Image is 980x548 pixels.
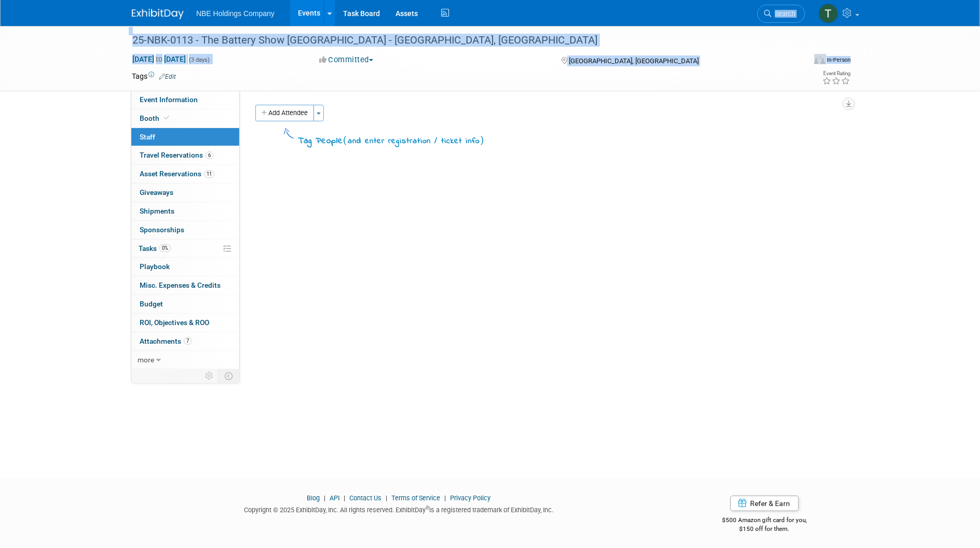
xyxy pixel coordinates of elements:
[196,9,275,18] span: NBE Holdings Company
[140,300,163,308] span: Budget
[307,494,320,502] a: Blog
[298,134,484,148] div: Tag People
[814,55,825,64] img: Format-Inperson.png
[206,151,213,159] span: 6
[681,509,849,533] div: $500 Amazon gift card for you,
[321,494,328,502] span: |
[204,170,214,178] span: 11
[391,494,440,502] a: Terms of Service
[426,505,429,511] sup: ®
[131,351,239,369] a: more
[140,133,155,141] span: Staff
[341,494,348,502] span: |
[140,318,209,327] span: ROI, Objectives & ROO
[140,262,170,271] span: Playbook
[140,281,221,289] span: Misc. Expenses & Credits
[681,525,849,533] div: $150 off for them.
[826,56,851,64] div: In-Person
[132,71,176,81] td: Tags
[129,31,790,50] div: 25-NBK-0113 - The Battery Show [GEOGRAPHIC_DATA] - [GEOGRAPHIC_DATA], [GEOGRAPHIC_DATA]
[343,135,348,145] span: (
[131,295,239,313] a: Budget
[131,184,239,202] a: Giveaways
[771,10,795,18] span: Search
[132,9,184,19] img: ExhibitDay
[349,494,382,502] a: Contact Us
[569,57,699,65] span: [GEOGRAPHIC_DATA], [GEOGRAPHIC_DATA]
[255,105,314,121] button: Add Attendee
[140,337,192,345] span: Attachments
[383,494,390,502] span: |
[140,207,174,215] span: Shipments
[140,151,213,159] span: Travel Reservations
[131,276,239,294] a: Misc. Expenses & Credits
[159,73,176,80] a: Edit
[184,337,192,345] span: 7
[219,369,240,383] td: Toggle Event Tabs
[131,128,239,146] a: Staff
[131,240,239,258] a: Tasks0%
[140,188,173,196] span: Giveaways
[154,55,164,63] span: to
[140,114,171,122] span: Booth
[316,54,377,65] button: Committed
[188,57,210,63] span: (3 days)
[131,146,239,164] a: Travel Reservations6
[132,54,186,64] span: [DATE] [DATE]
[131,258,239,276] a: Playbook
[757,5,805,23] a: Search
[744,54,851,69] div: Event Format
[348,135,480,147] span: and enter registration / ticket info
[131,221,239,239] a: Sponsorships
[131,109,239,128] a: Booth
[140,226,184,234] span: Sponsorships
[140,170,214,178] span: Asset Reservations
[140,95,198,104] span: Event Information
[159,244,171,252] span: 0%
[822,71,850,76] div: Event Rating
[131,314,239,332] a: ROI, Objectives & ROO
[330,494,339,502] a: API
[132,503,665,515] div: Copyright © 2025 ExhibitDay, Inc. All rights reserved. ExhibitDay is a registered trademark of Ex...
[480,135,484,145] span: )
[200,369,219,383] td: Personalize Event Tab Strip
[139,244,171,252] span: Tasks
[138,356,154,364] span: more
[819,4,838,23] img: Tim Wiersma
[131,202,239,220] a: Shipments
[131,91,239,109] a: Event Information
[131,165,239,183] a: Asset Reservations11
[131,332,239,350] a: Attachments7
[164,115,169,121] i: Booth reservation complete
[730,496,799,511] a: Refer & Earn
[442,494,448,502] span: |
[450,494,491,502] a: Privacy Policy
